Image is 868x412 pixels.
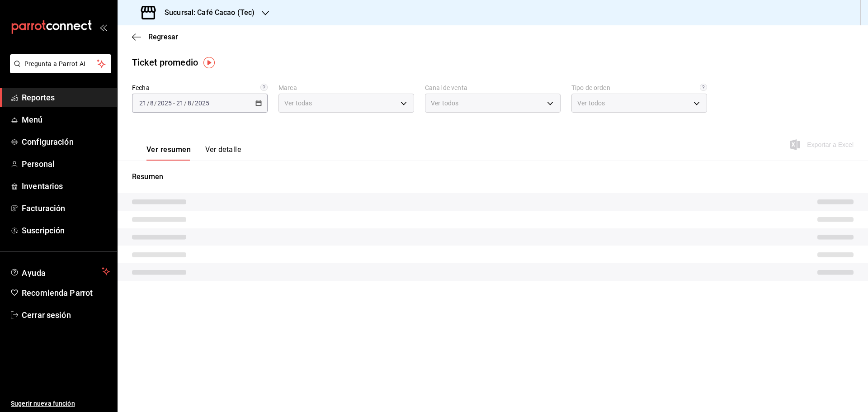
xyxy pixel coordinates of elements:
[132,33,178,41] button: Regresar
[22,136,110,148] span: Configuración
[176,99,184,107] input: --
[192,99,194,107] span: /
[577,99,605,108] span: Ver todos
[10,54,111,73] button: Pregunta a Parrot AI
[22,114,110,126] span: Menú
[22,91,110,104] span: Reportes
[132,85,268,91] label: Fecha
[148,33,178,41] span: Regresar
[22,287,110,299] span: Recomienda Parrot
[173,99,175,107] span: -
[24,59,97,69] span: Pregunta a Parrot AI
[6,66,111,75] a: Pregunta a Parrot AI
[11,399,110,408] span: Sugerir nueva función
[22,202,110,214] span: Facturación
[154,99,157,107] span: /
[146,145,191,161] button: Ver resumen
[157,7,255,18] h3: Sucursal: Café Cacao (Tec)
[22,309,110,321] span: Cerrar sesión
[284,99,312,108] span: Ver todas
[425,85,561,91] label: Canal de venta
[150,99,154,107] input: --
[146,145,241,161] div: navigation tabs
[132,56,198,69] div: Ticket promedio
[22,224,110,237] span: Suscripción
[147,99,150,107] span: /
[22,266,98,277] span: Ayuda
[571,85,707,91] label: Tipo de orden
[431,99,458,108] span: Ver todos
[99,24,107,31] button: open_drawer_menu
[260,84,268,91] svg: Información delimitada a máximo 62 días.
[139,99,147,107] input: --
[157,99,172,107] input: ----
[194,99,210,107] input: ----
[205,145,241,161] button: Ver detalle
[22,158,110,170] span: Personal
[278,85,414,91] label: Marca
[700,84,707,91] svg: Todas las órdenes contabilizan 1 comensal a excepción de órdenes de mesa con comensales obligator...
[22,180,110,192] span: Inventarios
[203,57,215,68] img: Tooltip marker
[132,171,854,182] p: Resumen
[184,99,187,107] span: /
[187,99,192,107] input: --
